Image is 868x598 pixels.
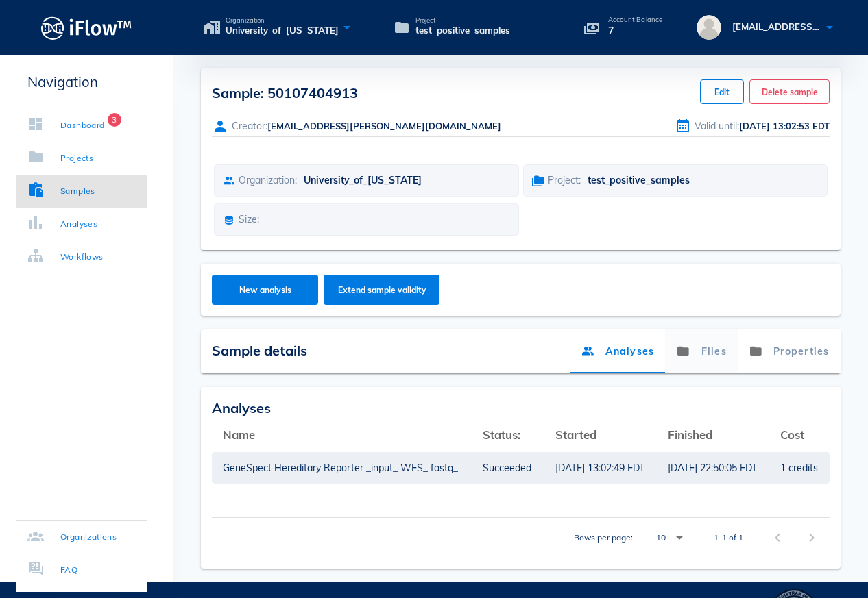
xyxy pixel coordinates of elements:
[483,427,520,442] span: Status:
[668,427,712,442] span: Finished
[739,121,830,132] span: [DATE] 13:02:53 EDT
[714,532,743,544] div: 1-1 of 1
[239,213,259,225] span: Size:
[60,151,93,165] div: Projects
[671,530,688,546] i: arrow_drop_down
[472,419,544,451] th: Status:: Not sorted. Activate to sort ascending.
[415,17,510,24] span: Project
[223,427,255,442] span: Name
[324,275,439,305] button: Extend sample validity
[544,419,657,451] th: Started: Not sorted. Activate to sort ascending.
[60,563,77,577] div: FAQ
[60,217,97,231] div: Analyses
[761,87,818,97] span: Delete sample
[712,87,732,97] span: Edit
[668,452,758,484] a: [DATE] 22:50:05 EDT
[570,329,665,373] a: Analyses
[588,174,690,186] span: test_positive_samples
[555,452,646,484] a: [DATE] 13:02:49 EDT
[415,24,510,38] span: test_positive_samples
[239,174,297,186] span: Organization:
[60,250,104,264] div: Workflows
[656,527,688,549] div: 10Rows per page:
[656,532,666,544] div: 10
[666,329,738,373] a: Files
[555,427,596,442] span: Started
[337,285,426,295] span: Extend sample validity
[780,427,804,442] span: Cost
[223,452,461,484] a: GeneSpect Hereditary Reporter _input_ WES_ fastq_
[749,79,830,104] button: Delete sample
[697,15,721,40] img: avatar.16069ca8.svg
[60,184,95,198] div: Samples
[304,174,422,186] span: University_of_[US_STATE]
[212,419,472,451] th: Name: Not sorted. Activate to sort ascending.
[695,120,739,132] span: Valid until:
[232,120,267,132] span: Creator:
[780,452,819,484] a: 1 credits
[212,84,358,101] span: Sample: 50107404913
[212,398,830,419] div: Analyses
[108,113,121,127] span: Badge
[608,16,663,23] p: Account Balance
[226,24,339,38] span: University_of_[US_STATE]
[799,530,852,582] iframe: Drift Widget Chat Controller
[574,518,688,558] div: Rows per page:
[16,71,147,92] p: Navigation
[738,329,841,373] a: Properties
[226,17,339,24] span: Organization
[226,285,305,295] span: New analysis
[608,23,663,38] p: 7
[657,419,769,451] th: Finished: Not sorted. Activate to sort ascending.
[212,342,307,359] span: Sample details
[483,452,533,484] a: Succeeded
[700,79,744,104] button: Edit
[60,530,117,544] div: Organizations
[769,419,830,451] th: Cost: Not sorted. Activate to sort ascending.
[267,121,501,132] span: [EMAIL_ADDRESS][PERSON_NAME][DOMAIN_NAME]
[60,119,105,132] div: Dashboard
[212,275,318,305] button: New analysis
[548,174,581,186] span: Project:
